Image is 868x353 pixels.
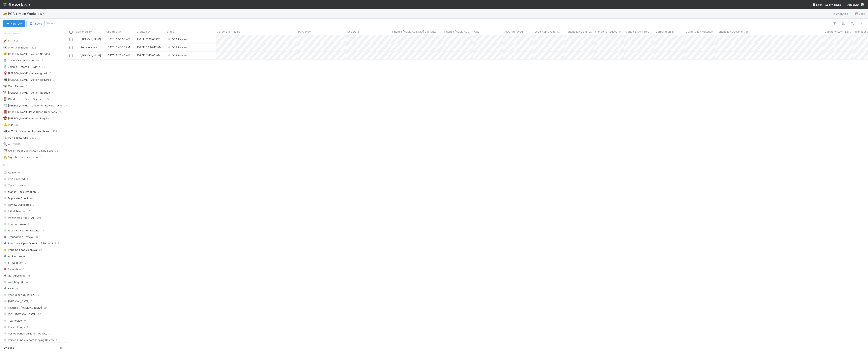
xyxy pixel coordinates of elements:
input: Toggle All Rows Selected [69,31,73,34]
a: Analytics [832,11,848,16]
div: Help [812,3,822,7]
span: 4 [16,286,18,291]
span: ⚖️ [3,104,7,107]
span: 31 [27,273,30,278]
div: Signature Decision view [3,155,38,160]
span: Corporation ID [656,30,674,34]
span: 35782 [13,142,21,147]
span: Transaction Document(s) [716,30,748,34]
div: [DATE] 7:46:55 AM [107,45,130,49]
span: ⏰ [3,149,7,152]
span: Transaction Detail Labels [565,30,593,34]
span: PCA > Main Workflow [8,12,48,16]
div: Ronalie Nova [77,45,97,49]
div: [DATE] 12:40:47 AM [137,45,161,49]
span: 13 [41,228,44,233]
span: DCR Review [167,38,187,41]
span: Stage [3,161,12,169]
div: [PERSON_NAME] - Action Needed [3,52,50,57]
span: 🏃 [3,136,7,139]
span: 5 [37,189,39,194]
span: 33 [55,148,58,153]
span: DCR Review [167,54,187,57]
span: 0 [53,77,54,82]
div: P2P [3,122,13,127]
div: Zach Review [3,84,24,89]
span: Corporation Matches [686,30,713,34]
span: Review Duplicates [3,202,31,207]
span: Company Event Name [824,30,852,34]
input: Toggle Row Selected [69,54,73,57]
button: Import [26,20,45,27]
div: [PERSON_NAME] - All Assigned [3,71,47,76]
span: 0 [49,331,51,336]
span: 👀 [3,46,7,49]
span: 39 [36,292,39,297]
span: 📕 [3,110,7,114]
span: PCA Type [298,30,311,34]
span: 🔍 [3,142,7,146]
span: Post-Close Question [3,292,34,297]
span: 0 [30,196,32,201]
span: Finance - [MEDICAL_DATA] [3,305,42,310]
a: My Tasks [825,3,841,7]
span: Transaction Review [3,234,33,239]
span: 3 [56,338,58,343]
span: Lead Approval(s) Complete [535,30,563,34]
div: [DATE] 2:43:08 AM [137,53,160,57]
div: All [3,142,11,147]
span: Signature Request(s) [595,30,621,34]
div: [PERSON_NAME] - Action Required [3,77,51,82]
span: Duplicate Check [3,196,29,201]
span: Initial Reachout [3,209,27,214]
span: SR Question [3,260,23,265]
span: 4 [28,183,29,188]
span: 0 [26,176,28,182]
img: avatar_d7f67417-030a-43ce-a3ce-a315a3ccfd08.png [77,38,80,41]
span: RTBS [3,286,15,291]
div: Charlie Post-Close Questions [3,97,46,102]
span: Ported Funds Recordkeeping Review [3,338,54,343]
span: 77 [64,103,67,108]
span: 3 [25,260,27,265]
span: 109 [53,129,57,134]
span: 🧨 [3,39,7,43]
span: Lead Approval [3,222,26,227]
span: ⚠️ [3,123,7,126]
div: [PERSON_NAME] Transaction Review Tasks [3,103,62,108]
span: 323 [55,241,59,246]
div: FAST - Past Due PCAs - 7 Day SLAs [3,148,53,153]
span: 🤠 [3,117,7,120]
button: NewTask [3,20,25,27]
span: 2 [28,222,30,227]
div: Jemma - Action Needed [3,58,39,63]
span: 33 [15,122,18,127]
span: 55 [40,155,43,160]
span: AngelList [847,3,859,6]
span: 4 [27,254,29,259]
span: Saved Views [3,29,21,37]
span: Assigned To [76,30,92,34]
span: 0 [16,39,18,44]
span: 1828 [30,45,36,50]
span: 0 [26,84,27,89]
span: Manual Task Creation [3,189,36,194]
div: [DATE] 8:23:48 AM [107,53,130,57]
input: Toggle Row Selected [69,46,73,49]
span: 20 [38,312,41,317]
span: Follow-Ups Required [3,215,34,220]
span: Ported Funds [3,325,25,330]
span: 🥤 [3,65,7,68]
span: 🦋 [3,78,7,81]
span: 🥤 [3,59,7,62]
span: 5 [47,97,49,102]
span: 0 [23,267,24,272]
span: Collapse [3,346,14,350]
span: ALA Approved [504,30,523,34]
a: Docs [855,11,865,16]
input: Toggle Row Selected [69,38,73,41]
span: [MEDICAL_DATA] [3,299,29,304]
div: [PERSON_NAME] - Action Required [3,116,51,121]
span: 🦉 [3,97,7,101]
div: Jemma - Internal OQ/PLA [3,64,40,69]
